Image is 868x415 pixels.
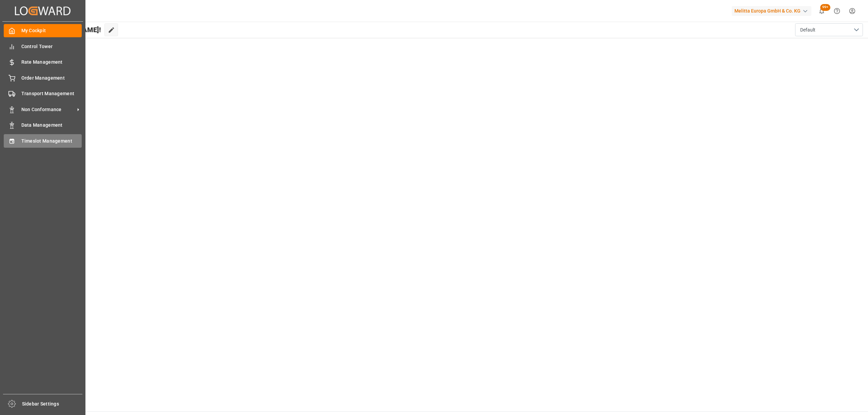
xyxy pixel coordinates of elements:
[4,40,82,53] a: Control Tower
[800,26,815,34] span: Default
[21,59,82,66] span: Rate Management
[21,106,75,113] span: Non Conformance
[4,119,82,132] a: Data Management
[795,23,863,36] button: open menu
[4,56,82,69] a: Rate Management
[21,138,82,145] span: Timeslot Management
[4,24,82,37] a: My Cockpit
[21,43,82,50] span: Control Tower
[4,71,82,84] a: Order Management
[21,75,82,82] span: Order Management
[21,122,82,129] span: Data Management
[21,90,82,97] span: Transport Management
[22,400,83,408] span: Sidebar Settings
[21,27,82,34] span: My Cockpit
[4,87,82,100] a: Transport Management
[4,134,82,147] a: Timeslot Management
